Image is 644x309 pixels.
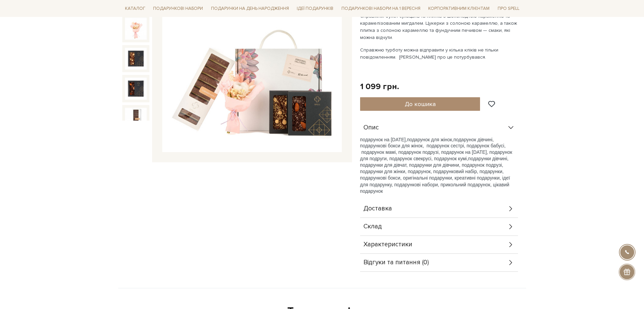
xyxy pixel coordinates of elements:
p: Справжню турботу можна відправити у кілька кліків не тільки повідомленням. [PERSON_NAME] про це п... [360,46,519,61]
img: Подарунок Розцвіт [125,78,147,99]
img: Подарунок Розцвіт [125,48,147,69]
button: До кошика [360,97,480,111]
a: Подарункові набори на 1 Вересня [339,3,423,14]
span: Відгуки та питання (0) [363,260,429,266]
a: Подарунки на День народження [208,3,292,14]
span: Опис [363,125,379,131]
span: подарунок дівчині, подарункові бокси для жінок, подарунок сестрі, подарунок бабусі, подарунок мам... [360,137,512,161]
div: 1 099 грн. [360,81,399,92]
span: До кошика [405,100,436,108]
a: Подарункові набори [150,3,206,14]
span: Склад [363,224,382,230]
p: Справжній букет сухоцвіть та плитка з шоколадною карамеллю та карамелізованим мигдалем. Цукерки з... [360,13,519,41]
a: Каталог [122,3,148,14]
img: Подарунок Розцвіт [125,18,147,39]
span: подарунки дівчині, подарунки для дівчат, подарунки для дівчини, подарунок подрузі, подарунки для ... [360,156,510,194]
span: Доставка [363,206,392,212]
img: Подарунок Розцвіт [125,108,147,129]
span: подарунок на [DATE], [360,137,407,142]
span: Характеристики [363,242,412,248]
a: Ідеї подарунків [294,3,336,14]
span: подарунок для жінок, [407,137,453,142]
a: Корпоративним клієнтам [425,3,492,14]
a: Про Spell [495,3,522,14]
